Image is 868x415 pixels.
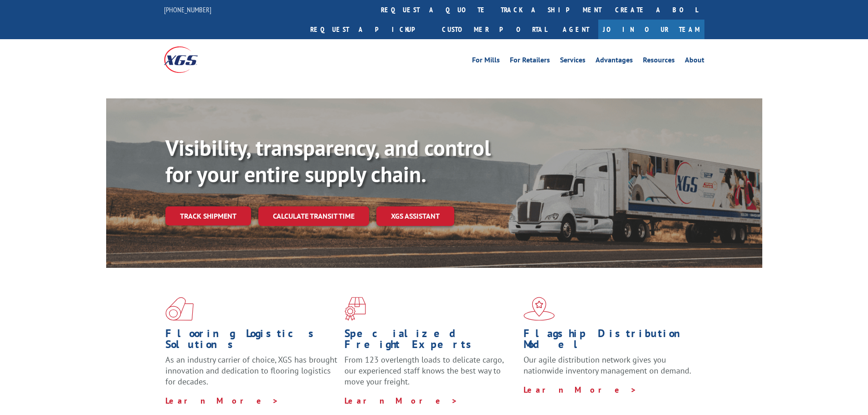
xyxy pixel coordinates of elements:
[344,297,366,321] img: xgs-icon-focused-on-flooring-red
[598,20,704,39] a: Join Our Team
[376,206,454,226] a: XGS ASSISTANT
[344,395,458,406] a: Learn More >
[524,384,637,395] a: Learn More >
[472,56,500,67] a: For Mills
[165,354,337,387] span: As an industry carrier of choice, XGS has brought innovation and dedication to flooring logistics...
[560,56,586,67] a: Services
[524,328,696,354] h1: Flagship Distribution Model
[165,206,251,225] a: Track shipment
[165,395,279,406] a: Learn More >
[685,56,704,67] a: About
[258,206,369,226] a: Calculate transit time
[165,297,194,321] img: xgs-icon-total-supply-chain-intelligence-red
[596,56,633,67] a: Advantages
[164,5,211,14] a: [PHONE_NUMBER]
[303,20,435,39] a: Request a pickup
[344,328,517,354] h1: Specialized Freight Experts
[344,354,517,395] p: From 123 overlength loads to delicate cargo, our experienced staff knows the best way to move you...
[165,328,338,354] h1: Flooring Logistics Solutions
[435,20,554,39] a: Customer Portal
[554,20,598,39] a: Agent
[524,297,555,321] img: xgs-icon-flagship-distribution-model-red
[165,133,491,188] b: Visibility, transparency, and control for your entire supply chain.
[524,354,691,376] span: Our agile distribution network gives you nationwide inventory management on demand.
[643,56,675,67] a: Resources
[510,56,550,67] a: For Retailers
